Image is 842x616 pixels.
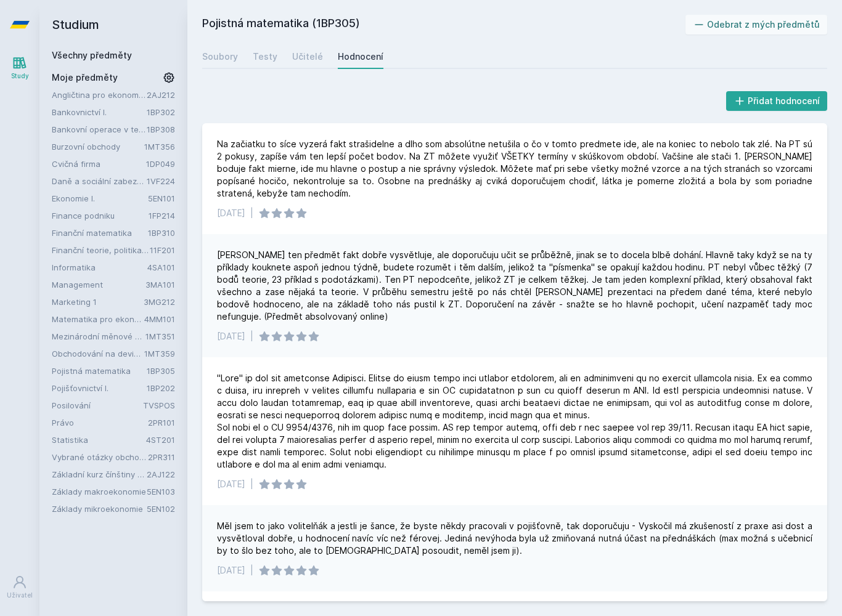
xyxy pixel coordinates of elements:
div: | [250,478,253,490]
a: 5EN101 [148,193,175,203]
div: Na začiatku to síce vyzerá fakt strašidelne a dlho som absolútne netušila o čo v tomto predmete i... [217,138,812,200]
div: | [250,564,253,577]
a: Informatika [52,261,147,274]
a: 1MT356 [144,142,175,152]
a: Testy [253,44,277,69]
a: Statistika [52,434,146,446]
a: Obchodování na devizovém trhu [52,347,144,360]
span: Moje předměty [52,71,118,84]
a: 4MM101 [144,314,175,324]
a: 1BP305 [147,366,175,376]
a: Ekonomie I. [52,192,148,205]
div: Učitelé [292,51,323,63]
button: Odebrat z mých předmětů [685,15,828,34]
a: Posilování [52,399,143,411]
a: Bankovní operace v teorii a praxi [52,123,147,136]
button: Přidat hodnocení [726,91,828,111]
a: 2PR101 [148,418,175,428]
a: Cvičná firma [52,158,146,170]
div: Study [11,71,29,81]
a: TVSPOS [143,400,175,410]
div: Měl jsem to jako volitelňák a jestli je šance, že byste někdy pracovali v pojišťovně, tak doporuč... [217,520,812,557]
a: Základní kurz čínštiny B (A1) [52,468,147,480]
div: [DATE] [217,478,245,490]
div: [DATE] [217,330,245,342]
a: Právo [52,416,148,429]
div: Uživatel [7,591,33,600]
a: Hodnocení [338,44,383,69]
a: Mezinárodní měnové a finanční instituce [52,330,145,342]
a: 1DP049 [146,159,175,169]
a: 3MA101 [145,280,175,290]
div: | [250,207,253,219]
a: 1BP302 [147,107,175,117]
div: Hodnocení [338,51,383,63]
div: [DATE] [217,564,245,577]
a: 1BP308 [147,124,175,134]
a: Marketing 1 [52,296,144,308]
a: 1FP214 [149,211,175,221]
a: Angličtina pro ekonomická studia 2 (B2/C1) [52,89,147,101]
div: [PERSON_NAME] ten předmět fakt dobře vysvětluje, ale doporučuju učit se průběžně, jinak se to doc... [217,249,812,323]
a: 1VF224 [147,176,175,186]
a: Všechny předměty [52,50,132,60]
a: 2AJ122 [147,469,175,479]
div: Soubory [202,51,238,63]
div: "Lore" ip dol sit ametconse Adipisci. Elitse do eiusm tempo inci utlabor etdolorem, ali en admini... [217,372,812,471]
a: Uživatel [2,569,37,606]
a: Základy mikroekonomie [52,503,147,515]
a: Burzovní obchody [52,140,144,153]
a: Matematika pro ekonomy [52,313,144,325]
a: Daně a sociální zabezpečení [52,175,147,187]
a: 2AJ212 [147,90,175,100]
a: 2PR311 [148,452,175,462]
a: 4ST201 [146,435,175,445]
a: 5EN103 [147,487,175,496]
h2: Pojistná matematika (1BP305) [202,15,685,34]
a: Základy makroekonomie [52,485,147,498]
a: 1BP202 [147,383,175,393]
a: Finance podniku [52,209,149,222]
a: 1MT359 [144,349,175,359]
a: Pojistná matematika [52,365,147,377]
a: Finanční teorie, politika a instituce [52,244,150,256]
a: 1MT351 [145,331,175,341]
div: Testy [253,51,277,63]
a: 11F201 [150,245,175,255]
a: Study [2,49,37,87]
a: Bankovnictví I. [52,106,147,118]
div: [DATE] [217,207,245,219]
a: 4SA101 [147,262,175,272]
a: Management [52,278,145,291]
a: 1BP310 [148,228,175,238]
div: | [250,330,253,342]
a: Finanční matematika [52,227,148,239]
a: 5EN102 [147,504,175,514]
a: 3MG212 [144,297,175,307]
a: Vybrané otázky obchodního práva [52,451,148,463]
a: Učitelé [292,44,323,69]
a: Soubory [202,44,238,69]
a: Pojišťovnictví I. [52,382,147,394]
